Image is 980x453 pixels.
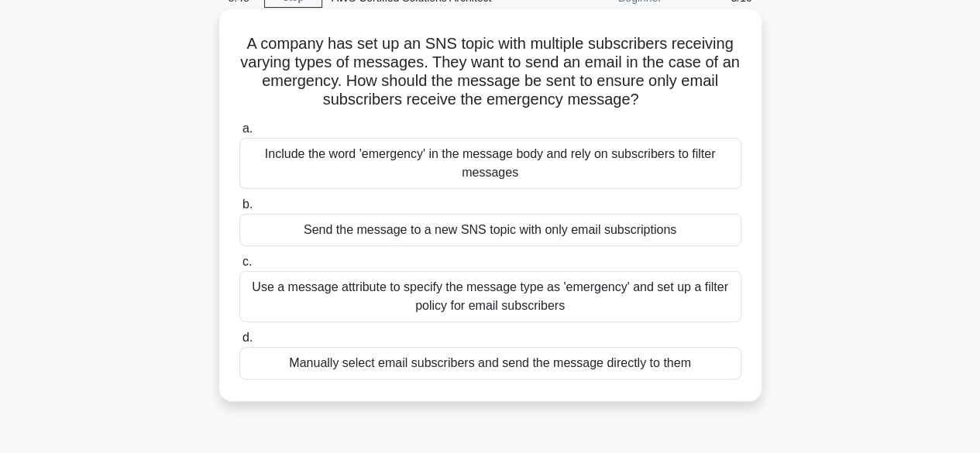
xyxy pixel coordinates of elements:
div: Use a message attribute to specify the message type as 'emergency' and set up a filter policy for... [239,271,741,322]
div: Send the message to a new SNS topic with only email subscriptions [239,214,741,246]
div: Manually select email subscribers and send the message directly to them [239,347,741,379]
span: b. [242,197,253,211]
span: d. [242,331,253,344]
span: a. [242,122,253,135]
span: c. [242,255,252,268]
div: Include the word 'emergency' in the message body and rely on subscribers to filter messages [239,138,741,189]
h5: A company has set up an SNS topic with multiple subscribers receiving varying types of messages. ... [238,34,743,110]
